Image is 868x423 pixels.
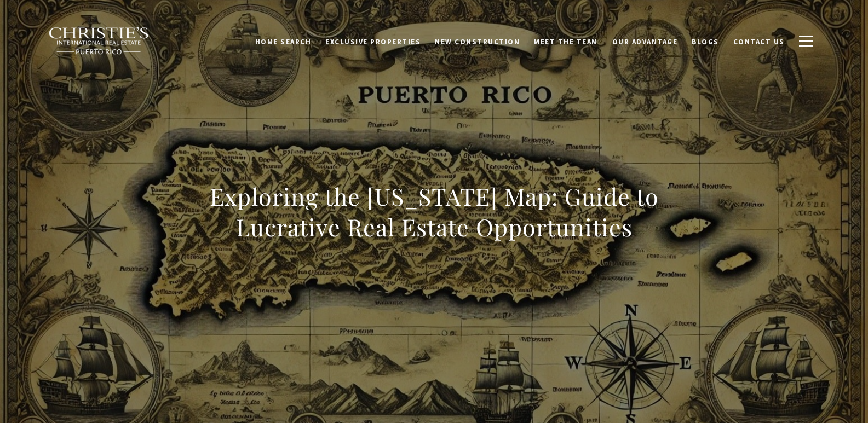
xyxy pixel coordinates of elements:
[248,30,319,51] a: Home Search
[733,36,785,45] span: Contact Us
[612,36,678,45] span: Our Advantage
[318,30,428,51] a: Exclusive Properties
[527,30,605,51] a: Meet the Team
[685,30,726,51] a: Blogs
[325,36,421,45] span: Exclusive Properties
[428,30,527,51] a: New Construction
[193,181,676,242] h1: Exploring the [US_STATE] Map: Guide to Lucrative Real Estate Opportunities
[435,36,520,45] span: New Construction
[605,30,685,51] a: Our Advantage
[692,36,719,45] span: Blogs
[48,27,150,55] img: Christie's International Real Estate black text logo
